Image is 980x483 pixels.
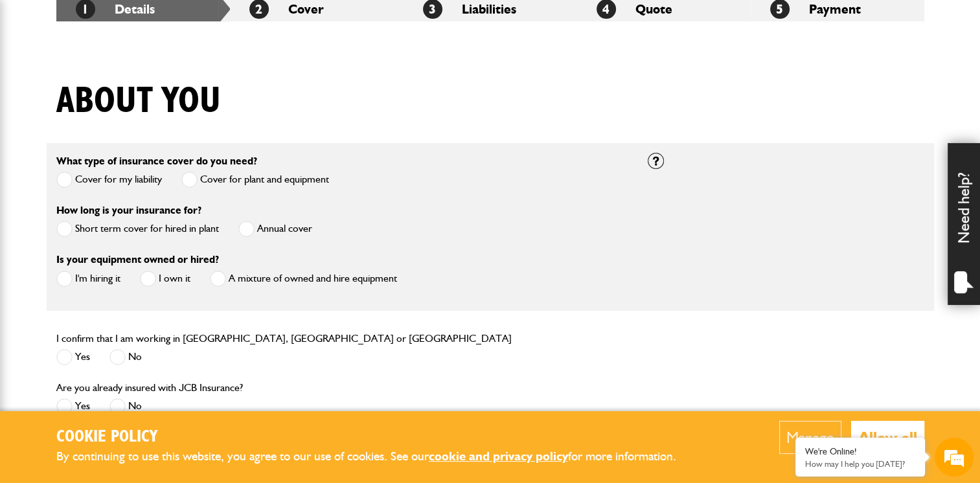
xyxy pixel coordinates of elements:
[238,221,312,237] label: Annual cover
[56,427,698,447] h2: Cookie Policy
[56,271,120,287] label: I'm hiring it
[56,205,201,216] label: How long is your insurance for?
[109,349,142,365] label: No
[56,80,221,123] h1: About you
[56,349,90,365] label: Yes
[210,271,397,287] label: A mixture of owned and hire equipment
[948,143,980,305] div: Need help?
[779,421,841,454] button: Manage
[181,172,329,188] label: Cover for plant and equipment
[805,446,915,457] div: We're Online!
[56,398,90,414] label: Yes
[56,333,512,344] label: I confirm that I am working in [GEOGRAPHIC_DATA], [GEOGRAPHIC_DATA] or [GEOGRAPHIC_DATA]
[56,156,257,166] label: What type of insurance cover do you need?
[56,254,219,265] label: Is your equipment owned or hired?
[429,449,568,464] a: cookie and privacy policy
[805,459,915,469] p: How may I help you today?
[56,383,243,393] label: Are you already insured with JCB Insurance?
[109,398,142,414] label: No
[851,421,924,454] button: Allow all
[56,447,698,467] p: By continuing to use this website, you agree to our use of cookies. See our for more information.
[140,271,190,287] label: I own it
[56,172,162,188] label: Cover for my liability
[56,221,219,237] label: Short term cover for hired in plant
